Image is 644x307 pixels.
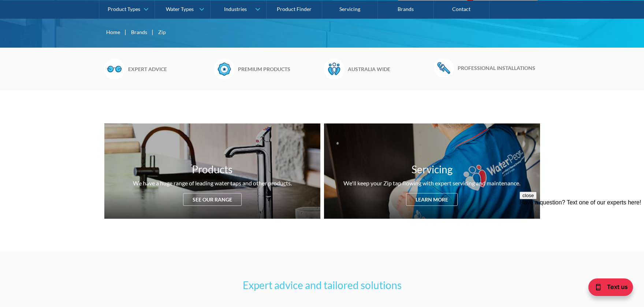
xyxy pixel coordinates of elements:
div: See our range [183,193,242,206]
img: Badge [214,59,234,79]
div: Industries [224,6,247,12]
div: We have a huge range of leading water taps and other products. [133,179,292,188]
div: We'll keep your Zip tap flowing with expert servicing and maintenance. [343,179,520,188]
img: Waterpeople Symbol [324,59,344,79]
a: ProductsWe have a huge range of leading water taps and other products.See our range [104,123,320,219]
h3: Servicing [412,162,453,177]
div: Zip [158,28,166,36]
div: Product Types [108,6,140,12]
iframe: podium webchat widget prompt [520,192,644,280]
h6: Professional installations [458,64,540,72]
h3: Products [192,162,232,177]
div: Water Types [166,6,194,12]
div: | [124,27,127,36]
iframe: podium webchat widget bubble [571,270,644,307]
a: Brands [131,28,147,36]
h6: Expert advice [128,65,211,73]
div: | [151,27,155,36]
img: Wrench [434,59,454,77]
div: Learn more [406,193,458,206]
img: Glasses [104,59,124,79]
h6: Australia wide [348,65,430,73]
a: Home [106,28,120,36]
h6: Premium products [238,65,320,73]
h3: Expert advice and tailored solutions [106,277,538,293]
a: ServicingWe'll keep your Zip tap flowing with expert servicing and maintenance.Learn more [324,123,540,219]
